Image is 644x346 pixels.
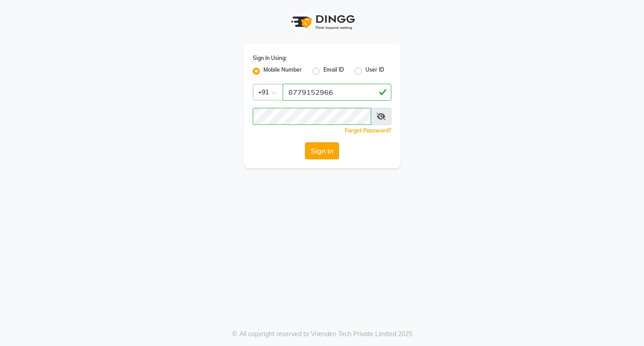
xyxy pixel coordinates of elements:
label: Sign In Using: [253,54,287,62]
input: Username [283,84,391,101]
label: Email ID [323,66,344,77]
a: Forgot Password? [345,127,391,134]
button: Sign In [305,142,339,159]
img: logo1.svg [286,9,358,35]
input: Username [253,108,371,125]
label: User ID [365,66,384,77]
label: Mobile Number [263,66,302,77]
